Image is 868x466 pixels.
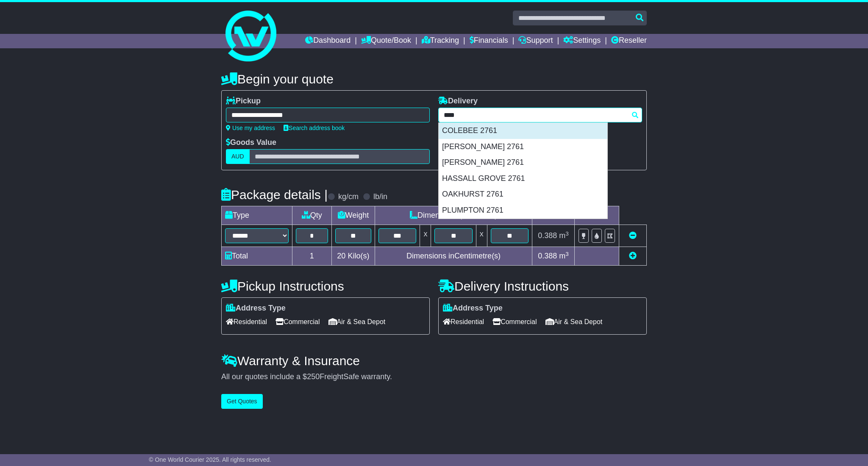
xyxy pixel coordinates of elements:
label: Delivery [438,97,478,106]
span: m [559,252,569,260]
label: lb/in [373,192,387,202]
label: Address Type [443,304,503,313]
button: Get Quotes [221,394,263,409]
span: Residential [443,315,484,328]
a: Quote/Book [361,34,411,48]
span: Commercial [492,315,537,328]
span: Air & Sea Depot [545,315,603,328]
div: HASSALL GROVE 2761 [439,171,607,187]
td: Type [222,206,292,225]
a: Support [518,34,553,48]
td: 1 [292,247,332,266]
span: 20 [337,252,345,260]
a: Financials [470,34,508,48]
h4: Warranty & Insurance [221,354,647,368]
span: Commercial [275,315,320,328]
div: [PERSON_NAME] 2761 [439,155,607,171]
div: COLEBEE 2761 [439,123,607,139]
label: Pickup [226,97,261,106]
span: Air & Sea Depot [328,315,386,328]
td: Total [222,247,292,266]
span: 250 [307,372,320,381]
span: 0.388 [538,231,557,240]
label: Address Type [226,304,286,313]
label: Goods Value [226,138,276,147]
span: m [559,231,569,240]
span: Residential [226,315,267,328]
a: Reseller [611,34,647,48]
div: OAKHURST 2761 [439,186,607,202]
div: All our quotes include a $ FreightSafe warranty. [221,372,647,382]
a: Use my address [226,125,275,131]
td: Kilo(s) [331,247,375,266]
td: Weight [331,206,375,225]
h4: Package details | [221,188,328,202]
sup: 3 [565,251,569,257]
h4: Delivery Instructions [438,279,647,293]
a: Dashboard [305,34,351,48]
label: AUD [226,149,250,164]
a: Search address book [284,125,345,131]
a: Settings [563,34,601,48]
td: Dimensions in Centimetre(s) [375,247,532,266]
td: x [476,225,487,247]
h4: Pickup Instructions [221,279,430,293]
a: Remove this item [629,231,637,240]
span: 0.388 [538,252,557,260]
typeahead: Please provide city [438,108,642,122]
div: [PERSON_NAME] 2761 [439,139,607,155]
td: Qty [292,206,332,225]
a: Add new item [629,252,637,260]
div: PLUMPTON 2761 [439,202,607,219]
span: © One World Courier 2025. All rights reserved. [149,456,271,463]
a: Tracking [422,34,459,48]
td: x [420,225,431,247]
td: Dimensions (L x W x H) [375,206,532,225]
label: kg/cm [338,192,359,202]
h4: Begin your quote [221,72,647,86]
sup: 3 [565,230,569,237]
